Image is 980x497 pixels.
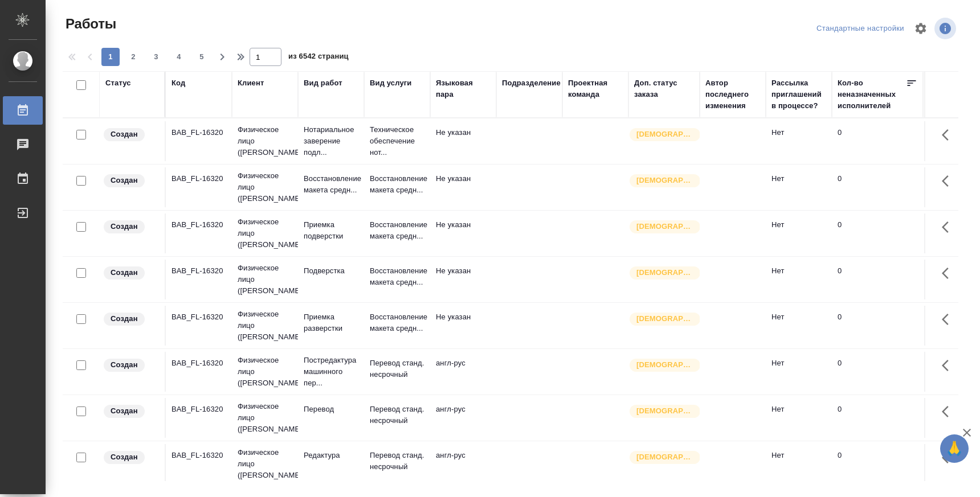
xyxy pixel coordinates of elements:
p: Перевод станд. несрочный [370,358,424,380]
div: BAB_FL-16320 [171,173,226,184]
p: Физическое лицо ([PERSON_NAME]) [238,355,292,389]
p: [DEMOGRAPHIC_DATA] [636,129,693,140]
p: Перевод станд. несрочный [370,404,424,426]
div: Вид услуги [370,77,412,89]
td: 0 [832,121,923,161]
span: Настроить таблицу [907,15,934,42]
button: Здесь прячутся важные кнопки [935,121,962,149]
td: Нет [766,167,832,207]
button: Здесь прячутся важные кнопки [935,398,962,425]
td: Нет [766,121,832,161]
p: Подверстка [304,265,358,277]
div: Кол-во неназначенных исполнителей [838,77,906,112]
td: Не указан [430,306,496,346]
p: Физическое лицо ([PERSON_NAME]) [238,124,292,158]
div: Заказ еще не согласован с клиентом, искать исполнителей рано [103,450,159,465]
div: BAB_FL-16320 [171,450,226,461]
button: 2 [124,48,142,66]
td: англ-рус [430,352,496,392]
td: 0 [832,444,923,484]
p: Приемка разверстки [304,311,358,334]
div: Заказ еще не согласован с клиентом, искать исполнителей рано [103,265,159,281]
td: англ-рус [430,444,496,484]
p: Приемка подверстки [304,219,358,242]
div: Заказ еще не согласован с клиентом, искать исполнителей рано [103,358,159,373]
div: BAB_FL-16320 [171,404,226,415]
div: Код [171,77,185,89]
p: Перевод [304,404,358,415]
button: Здесь прячутся важные кнопки [935,352,962,379]
button: Здесь прячутся важные кнопки [935,260,962,287]
p: Создан [111,267,138,278]
p: [DEMOGRAPHIC_DATA] [636,313,693,325]
p: [DEMOGRAPHIC_DATA] [636,405,693,417]
div: Заказ еще не согласован с клиентом, искать исполнителей рано [103,311,159,327]
p: Физическое лицо ([PERSON_NAME]) [238,170,292,204]
td: Нет [766,213,832,253]
td: 0 [832,306,923,346]
td: Не указан [430,121,496,161]
td: 0 [832,398,923,438]
span: 2 [124,51,142,63]
div: BAB_FL-16320 [171,265,226,277]
p: [DEMOGRAPHIC_DATA] [636,267,693,278]
div: Заказ еще не согласован с клиентом, искать исполнителей рано [103,173,159,188]
p: Создан [111,175,138,186]
p: Физическое лицо ([PERSON_NAME]) [238,309,292,343]
div: Статус [105,77,131,89]
td: Не указан [430,260,496,299]
td: Нет [766,306,832,346]
button: Здесь прячутся важные кнопки [935,167,962,195]
td: 0 [832,352,923,392]
td: Нет [766,260,832,299]
p: Создан [111,221,138,232]
div: BAB_FL-16320 [171,219,226,231]
div: Заказ еще не согласован с клиентом, искать исполнителей рано [103,404,159,419]
div: Заказ еще не согласован с клиентом, искать исполнителей рано [103,219,159,235]
p: Постредактура машинного пер... [304,355,358,389]
p: Перевод станд. несрочный [370,450,424,473]
div: Подразделение [502,77,561,89]
div: split button [814,20,907,38]
div: Вид работ [304,77,342,89]
p: Редактура [304,450,358,461]
td: 0 [832,260,923,299]
td: Не указан [430,213,496,253]
button: 3 [147,48,165,66]
div: Клиент [238,77,264,89]
p: Нотариальное заверение подл... [304,124,358,158]
td: 0 [832,213,923,253]
div: Автор последнего изменения [705,77,760,112]
span: Работы [63,15,116,33]
button: 🙏 [940,434,969,463]
td: Нет [766,352,832,392]
p: [DEMOGRAPHIC_DATA] [636,175,693,186]
p: Восстановление макета средн... [370,311,424,334]
p: Физическое лицо ([PERSON_NAME]) [238,216,292,250]
span: 4 [170,51,188,63]
div: Рассылка приглашений в процессе? [771,77,826,112]
p: Техническое обеспечение нот... [370,124,424,158]
p: Восстановление макета средн... [370,265,424,288]
button: Здесь прячутся важные кнопки [935,306,962,333]
span: 3 [147,51,165,63]
div: BAB_FL-16320 [171,127,226,138]
p: Создан [111,129,138,140]
div: Проектная команда [568,77,623,100]
div: Языковая пара [436,77,491,100]
p: Физическое лицо ([PERSON_NAME]) [238,262,292,297]
button: Здесь прячутся важные кнопки [935,213,962,241]
p: [DEMOGRAPHIC_DATA] [636,221,693,232]
p: Восстановление макета средн... [304,173,358,196]
td: англ-рус [430,398,496,438]
td: Не указан [430,167,496,207]
span: 5 [193,51,211,63]
div: Заказ еще не согласован с клиентом, искать исполнителей рано [103,127,159,142]
td: Нет [766,398,832,438]
button: 4 [170,48,188,66]
p: Восстановление макета средн... [370,219,424,242]
div: BAB_FL-16320 [171,311,226,323]
span: из 6542 страниц [288,50,349,66]
td: 0 [832,167,923,207]
p: Создан [111,359,138,371]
